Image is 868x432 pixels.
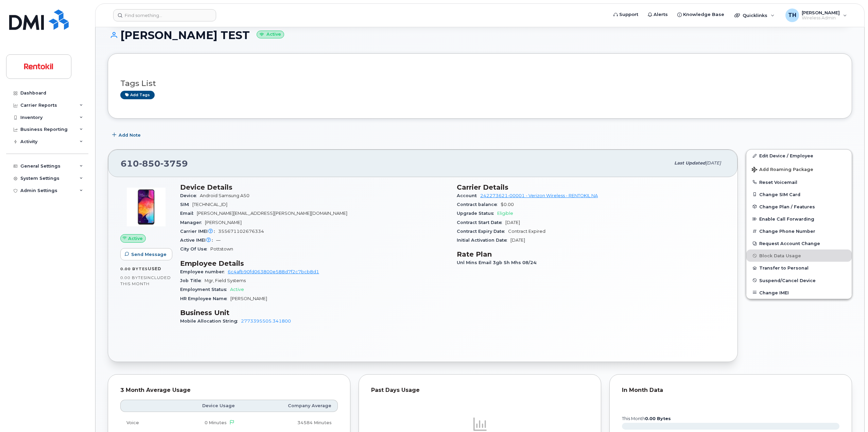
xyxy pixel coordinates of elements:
span: Knowledge Base [683,11,724,18]
button: Add Roaming Package [746,162,852,176]
button: Change SIM Card [746,188,852,201]
h3: Device Details [180,183,449,191]
small: Active [257,31,284,38]
button: Request Account Change [746,237,852,249]
button: Block Data Usage [746,249,852,262]
th: Device Usage [163,400,241,412]
span: used [148,266,161,271]
span: Unl Mins Email 3gb Sh Mhs 08/24 [457,260,540,265]
span: Quicklinks [743,13,767,18]
span: Suspend/Cancel Device [759,278,816,283]
iframe: Messenger Launcher [838,402,863,427]
span: Device [180,193,200,198]
span: 355671102676334 [218,229,264,234]
span: Eligible [497,211,513,216]
span: 0.00 Bytes [120,266,148,271]
button: Change Plan / Features [746,201,852,213]
button: Reset Voicemail [746,176,852,188]
div: 3 Month Average Usage [120,387,338,394]
span: SIM [180,202,192,207]
span: Android Samsung A50 [200,193,249,198]
span: [TECHNICAL_ID] [192,202,227,207]
span: $0.00 [501,202,514,207]
span: — [216,238,221,243]
button: Enable Call Forwarding [746,213,852,225]
h3: Rate Plan [457,250,725,258]
span: Send Message [131,251,167,258]
span: Account [457,193,480,198]
button: Change Phone Number [746,225,852,237]
span: HR Employee Name [180,296,230,301]
div: Past Days Usage [371,387,589,394]
span: Last updated [674,160,706,166]
a: Support [609,8,643,21]
span: [PERSON_NAME][EMAIL_ADDRESS][PERSON_NAME][DOMAIN_NAME] [197,211,347,216]
span: 0.00 Bytes [120,275,146,280]
a: Edit Device / Employee [746,150,852,162]
div: Quicklinks [730,8,779,22]
span: Wireless Admin [802,15,840,21]
span: 3759 [160,158,188,169]
span: Pottstown [210,246,233,252]
span: Alerts [654,11,668,18]
span: Manager [180,220,205,225]
a: Knowledge Base [673,8,729,21]
span: [DATE] [706,160,721,166]
span: 850 [139,158,160,169]
button: Change IMEI [746,287,852,299]
span: Upgrade Status [457,211,497,216]
span: Contract Start Date [457,220,505,225]
span: Add Note [119,132,141,138]
span: Active [128,235,143,242]
img: image20231002-3703462-1qu0sfr.jpeg [126,187,167,227]
span: Contract balance [457,202,501,207]
span: [DATE] [505,220,520,225]
span: Enable Call Forwarding [759,217,814,222]
span: [PERSON_NAME] [205,220,242,225]
span: Mgr, Field Systems [205,278,246,283]
button: Suspend/Cancel Device [746,274,852,287]
a: Add tags [120,91,155,99]
span: [PERSON_NAME] [230,296,267,301]
input: Find something... [113,9,216,21]
span: Contract Expired [508,229,545,234]
span: TH [788,11,796,19]
span: Support [619,11,638,18]
span: [DATE] [510,238,525,243]
span: Change Plan / Features [759,204,815,209]
span: Carrier IMEI [180,229,218,234]
span: Add Roaming Package [752,167,813,173]
span: 610 [121,158,188,169]
button: Add Note [108,129,146,141]
span: Active IMEI [180,238,216,243]
span: Active [230,287,244,292]
span: [PERSON_NAME] [802,10,840,15]
h3: Carrier Details [457,183,725,191]
tspan: 0.00 Bytes [645,416,671,421]
span: Mobile Allocation String [180,318,241,324]
a: 2773395505.341800 [241,318,291,324]
span: City Of Use [180,246,210,252]
a: 6c4afb90fd063800e588d7f2c7bcb8d1 [228,269,319,274]
text: this month [622,416,671,421]
a: 242273621-00001 - Verizon Wireless - RENTOKIL NA [480,193,598,198]
h3: Tags List [120,79,839,88]
span: Employee number [180,269,228,274]
span: Job Title [180,278,205,283]
span: Email [180,211,197,216]
span: 0 Minutes [205,420,227,425]
div: In Month Data [622,387,839,394]
a: Alerts [643,8,673,21]
span: included this month [120,275,171,286]
h1: [PERSON_NAME] TEST [108,29,852,41]
div: Tyler Hallacher [781,8,852,22]
span: Contract Expiry Date [457,229,508,234]
button: Transfer to Personal [746,262,852,274]
span: Initial Activation Date [457,238,510,243]
span: Employment Status [180,287,230,292]
h3: Employee Details [180,259,449,267]
button: Send Message [120,248,172,260]
h3: Business Unit [180,309,449,317]
th: Company Average [241,400,338,412]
